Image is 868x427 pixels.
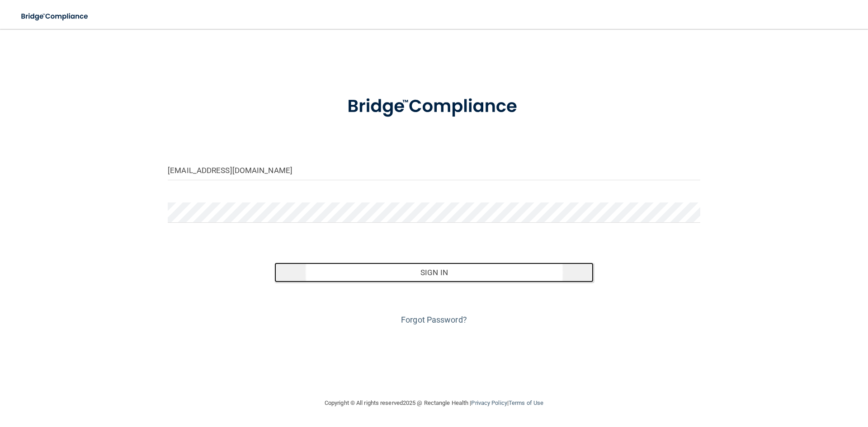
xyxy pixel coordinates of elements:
[14,7,97,26] img: bridge_compliance_login_screen.278c3ca4.svg
[401,315,467,324] a: Forgot Password?
[269,389,599,418] div: Copyright © All rights reserved 2025 @ Rectangle Health | |
[509,399,543,406] a: Terms of Use
[471,399,507,406] a: Privacy Policy
[274,263,594,282] button: Sign In
[329,83,539,130] img: bridge_compliance_login_screen.278c3ca4.svg
[168,160,700,180] input: Email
